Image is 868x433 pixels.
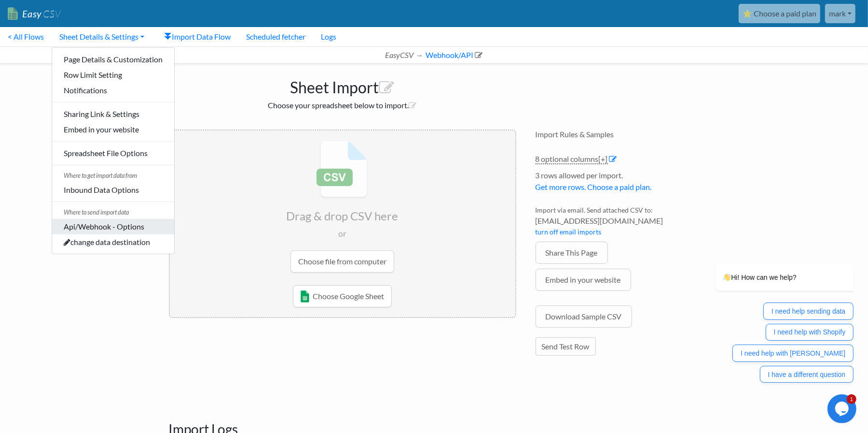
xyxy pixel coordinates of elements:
a: Webhook/API [424,50,482,59]
a: mark [825,4,855,23]
a: Share This Page [536,242,608,264]
h4: Import Rules & Samples [536,130,700,139]
a: Spreadsheet File Options [52,145,174,161]
a: Logs [313,27,344,46]
a: Embed in your website [536,269,631,291]
a: Scheduled fetcher [238,27,313,46]
h2: Choose your spreadsheet below to import. [169,101,516,110]
a: Choose Google Sheet [293,285,392,307]
a: Embed in your website [52,122,174,137]
i: EasyCSV → [386,50,423,59]
span: Where to get import data from [52,169,174,182]
a: EasyCSV [8,4,61,24]
li: Import via email. Send attached CSV to: [536,205,700,242]
a: Api/Webhook - Options [52,219,174,234]
a: Get more rows. Choose a paid plan. [536,182,652,191]
a: 8 optional columns[+] [536,154,608,164]
a: turn off email imports [536,228,602,236]
iframe: chat widget [685,178,858,390]
a: Import Data Flow [157,27,238,46]
a: change data destination [52,234,174,250]
a: Sheet Details & Settings [52,27,152,46]
h1: Sheet Import [169,73,516,97]
span: [EMAIL_ADDRESS][DOMAIN_NAME] [536,215,700,227]
a: Page Details & Customization [52,52,174,67]
a: Inbound Data Options [52,182,174,198]
a: Row Limit Setting [52,67,174,83]
a: Sharing Link & Settings [52,106,174,122]
li: 3 rows allowed per import. [536,170,700,198]
span: Where to send import data [52,206,174,219]
a: Download Sample CSV [536,305,632,328]
iframe: chat widget [827,394,858,423]
a: Notifications [52,83,174,98]
a: Send Test Row [536,337,596,356]
a: ⭐ Choose a paid plan [739,4,820,23]
span: [+] [599,154,608,163]
span: CSV [42,8,61,20]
